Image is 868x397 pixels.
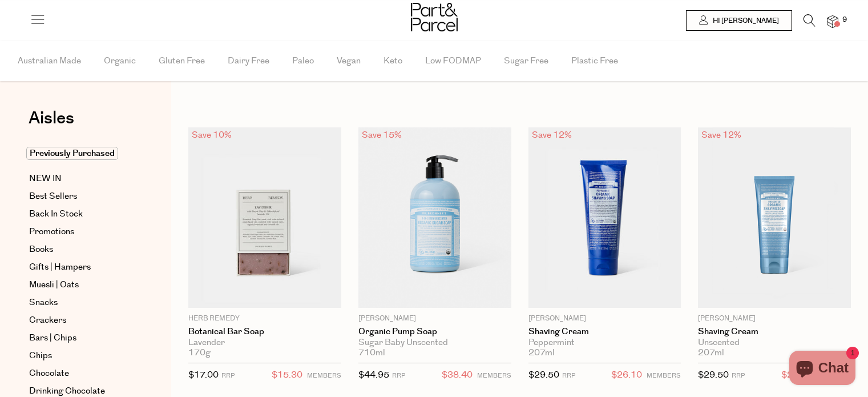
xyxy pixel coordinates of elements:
[188,327,341,337] a: Botanical Bar Soap
[442,368,473,383] span: $38.40
[383,41,402,81] span: Keto
[292,41,314,81] span: Paleo
[29,110,74,138] a: Aisles
[188,348,211,358] span: 170g
[827,15,838,27] a: 9
[528,369,559,381] span: $29.50
[698,314,851,324] p: [PERSON_NAME]
[29,278,79,292] span: Muesli | Oats
[26,147,118,160] span: Previously Purchased
[358,369,389,381] span: $44.95
[29,349,133,363] a: Chips
[528,127,681,308] img: Shaving Cream
[528,127,575,143] div: Save 12%
[29,331,76,345] span: Bars | Chips
[698,369,729,381] span: $29.50
[29,349,52,363] span: Chips
[732,371,745,380] small: RRP
[528,348,555,358] span: 207ml
[528,314,681,324] p: [PERSON_NAME]
[29,260,91,274] span: Gifts | Hampers
[18,41,81,81] span: Australian Made
[29,278,133,292] a: Muesli | Oats
[29,243,53,256] span: Books
[307,371,341,380] small: MEMBERS
[188,369,219,381] span: $17.00
[221,371,235,380] small: RRP
[358,127,405,143] div: Save 15%
[647,371,681,380] small: MEMBERS
[29,296,133,310] a: Snacks
[188,127,235,143] div: Save 10%
[611,368,642,383] span: $26.10
[29,260,133,274] a: Gifts | Hampers
[29,147,133,161] a: Previously Purchased
[686,10,792,31] a: Hi [PERSON_NAME]
[337,41,361,81] span: Vegan
[29,225,74,239] span: Promotions
[159,41,205,81] span: Gluten Free
[358,338,511,348] div: Sugar Baby Unscented
[29,190,133,203] a: Best Sellers
[29,243,133,256] a: Books
[188,314,341,324] p: Herb Remedy
[698,127,851,308] img: Shaving Cream
[710,16,779,26] span: Hi [PERSON_NAME]
[358,348,385,358] span: 710ml
[839,15,850,25] span: 9
[29,225,133,239] a: Promotions
[358,327,511,337] a: Organic Pump Soap
[188,338,341,348] div: Lavender
[29,367,69,380] span: Chocolate
[698,348,724,358] span: 207ml
[29,207,133,221] a: Back In Stock
[29,106,74,131] span: Aisles
[29,172,62,186] span: NEW IN
[528,338,681,348] div: Peppermint
[29,367,133,380] a: Chocolate
[528,327,681,337] a: Shaving Cream
[504,41,548,81] span: Sugar Free
[104,41,136,81] span: Organic
[411,3,458,31] img: Part&Parcel
[228,41,269,81] span: Dairy Free
[272,368,302,383] span: $15.30
[29,172,133,186] a: NEW IN
[698,127,745,143] div: Save 12%
[29,207,83,221] span: Back In Stock
[29,296,58,310] span: Snacks
[786,351,859,388] inbox-online-store-chat: Shopify online store chat
[29,190,77,203] span: Best Sellers
[29,314,133,327] a: Crackers
[571,41,618,81] span: Plastic Free
[358,127,511,308] img: Organic Pump Soap
[188,127,341,308] img: Botanical Bar Soap
[392,371,405,380] small: RRP
[698,338,851,348] div: Unscented
[477,371,511,380] small: MEMBERS
[698,327,851,337] a: Shaving Cream
[425,41,481,81] span: Low FODMAP
[29,314,66,327] span: Crackers
[781,368,812,383] span: $26.10
[358,314,511,324] p: [PERSON_NAME]
[562,371,575,380] small: RRP
[29,331,133,345] a: Bars | Chips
